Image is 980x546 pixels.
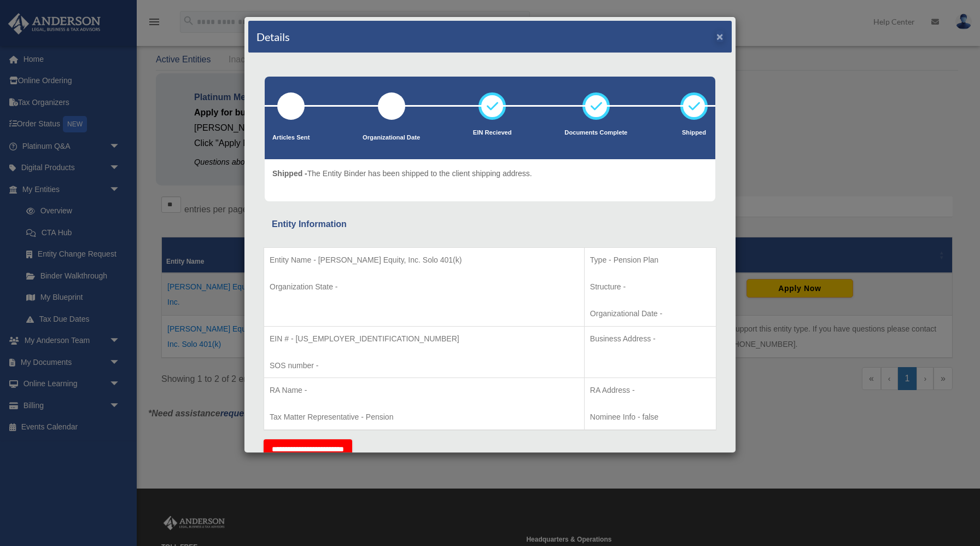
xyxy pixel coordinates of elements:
p: Tax Matter Representative - Pension [270,410,579,424]
p: Entity Name - [PERSON_NAME] Equity, Inc. Solo 401(k) [270,253,579,267]
p: Structure - [590,280,710,294]
p: Type - Pension Plan [590,253,710,267]
span: Shipped - [272,169,307,178]
p: Business Address - [590,332,710,346]
p: Organization State - [270,280,579,294]
p: Organizational Date - [590,307,710,321]
p: Articles Sent [272,132,310,143]
h4: Details [256,29,290,44]
p: Nominee Info - false [590,410,710,424]
p: The Entity Binder has been shipped to the client shipping address. [272,167,532,181]
div: Entity Information [272,217,708,232]
button: × [716,31,724,42]
p: Shipped [680,127,708,138]
p: EIN # - [US_EMPLOYER_IDENTIFICATION_NUMBER] [270,332,579,346]
p: Documents Complete [564,127,627,138]
p: RA Address - [590,384,710,397]
p: EIN Recieved [473,127,512,138]
p: SOS number - [270,359,579,373]
p: RA Name - [270,384,579,397]
p: Organizational Date [363,132,420,143]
